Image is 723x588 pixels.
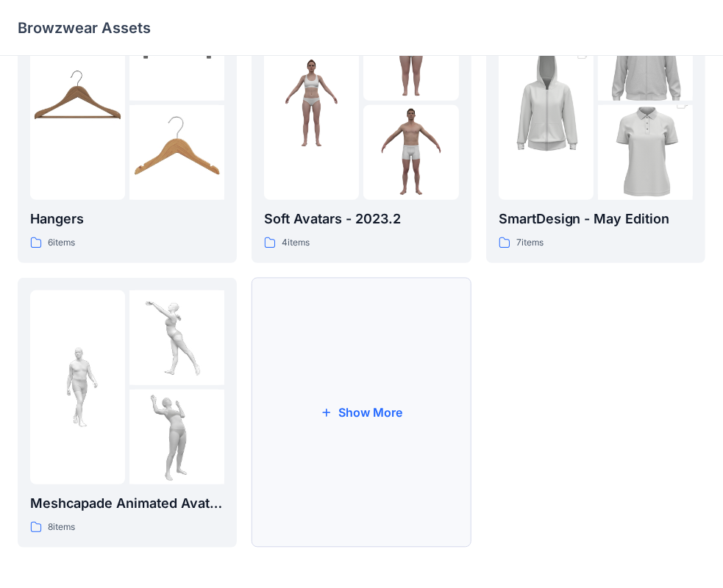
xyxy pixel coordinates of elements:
[18,278,237,548] a: folder 1folder 2folder 3Meshcapade Animated Avatars8items
[499,32,594,174] img: folder 1
[264,55,359,150] img: folder 1
[129,105,224,200] img: folder 3
[129,390,224,484] img: folder 3
[516,235,544,251] p: 7 items
[30,340,125,434] img: folder 1
[18,18,151,38] p: Browzwear Assets
[282,235,310,251] p: 4 items
[499,209,693,229] p: SmartDesign - May Edition
[598,82,693,224] img: folder 3
[30,493,224,514] p: Meshcapade Animated Avatars
[48,520,75,535] p: 8 items
[48,235,75,251] p: 6 items
[129,290,224,385] img: folder 2
[252,278,471,548] button: Show More
[30,209,224,229] p: Hangers
[30,55,125,150] img: folder 1
[264,209,458,229] p: Soft Avatars - 2023.2
[363,105,458,200] img: folder 3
